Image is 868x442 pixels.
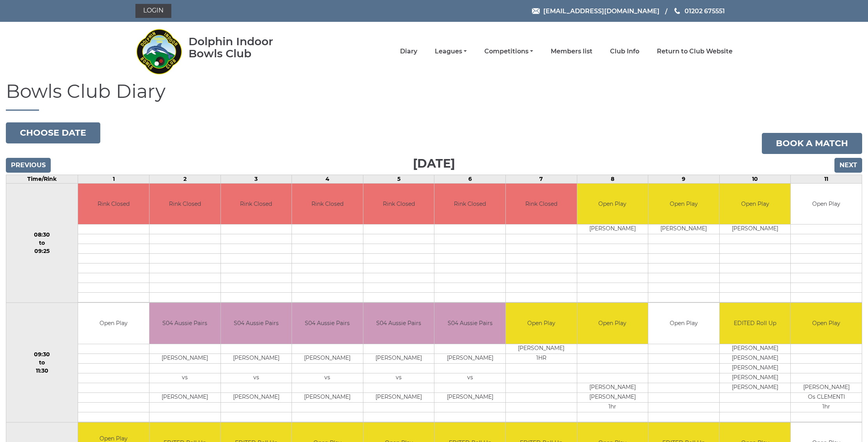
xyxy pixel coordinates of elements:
[292,392,363,402] td: [PERSON_NAME]
[506,354,577,363] td: 1HR
[78,184,149,225] td: Rink Closed
[505,175,577,183] td: 7
[434,175,506,183] td: 6
[834,158,862,173] input: Next
[577,402,648,412] td: 1hr
[363,354,434,363] td: [PERSON_NAME]
[221,354,292,363] td: [PERSON_NAME]
[149,184,221,225] td: Rink Closed
[577,225,648,234] td: [PERSON_NAME]
[149,354,221,363] td: [PERSON_NAME]
[149,175,221,183] td: 2
[657,47,733,56] a: Return to Club Website
[720,354,791,363] td: [PERSON_NAME]
[363,303,434,344] td: S04 Aussie Pairs
[221,392,292,402] td: [PERSON_NAME]
[6,303,78,423] td: 09:30 to 11:30
[720,344,791,354] td: [PERSON_NAME]
[648,303,719,344] td: Open Play
[720,225,791,234] td: [PERSON_NAME]
[135,4,171,18] a: Login
[363,392,434,402] td: [PERSON_NAME]
[791,402,862,412] td: 1hr
[532,8,540,14] img: Email
[6,81,862,111] h1: Bowls Club Diary
[6,158,51,173] input: Previous
[673,6,725,16] a: Phone us 01202 675551
[506,184,577,225] td: Rink Closed
[720,303,791,344] td: EDITED Roll Up
[6,175,78,183] td: Time/Rink
[292,303,363,344] td: S04 Aussie Pairs
[506,303,577,344] td: Open Play
[648,175,720,183] td: 9
[551,47,592,56] a: Members list
[6,183,78,303] td: 08:30 to 09:25
[791,184,862,225] td: Open Play
[221,184,292,225] td: Rink Closed
[78,303,149,344] td: Open Play
[532,6,660,16] a: Email [EMAIL_ADDRESS][DOMAIN_NAME]
[149,373,221,383] td: vs
[149,303,221,344] td: S04 Aussie Pairs
[292,175,363,183] td: 4
[135,24,182,79] img: Dolphin Indoor Bowls Club
[484,47,533,56] a: Competitions
[221,303,292,344] td: S04 Aussie Pairs
[435,47,467,56] a: Leagues
[363,175,434,183] td: 5
[221,175,292,183] td: 3
[149,392,221,402] td: [PERSON_NAME]
[720,373,791,383] td: [PERSON_NAME]
[434,184,505,225] td: Rink Closed
[720,184,791,225] td: Open Play
[648,225,719,234] td: [PERSON_NAME]
[791,392,862,402] td: Os CLEMENTI
[720,383,791,392] td: [PERSON_NAME]
[610,47,639,56] a: Club Info
[292,184,363,225] td: Rink Closed
[577,383,648,392] td: [PERSON_NAME]
[78,175,149,183] td: 1
[434,392,505,402] td: [PERSON_NAME]
[791,383,862,392] td: [PERSON_NAME]
[292,373,363,383] td: vs
[363,373,434,383] td: vs
[577,392,648,402] td: [PERSON_NAME]
[543,7,660,14] span: [EMAIL_ADDRESS][DOMAIN_NAME]
[577,175,648,183] td: 8
[363,184,434,225] td: Rink Closed
[791,175,862,183] td: 11
[506,344,577,354] td: [PERSON_NAME]
[685,7,725,14] span: 01202 675551
[434,373,505,383] td: vs
[674,8,680,14] img: Phone us
[577,184,648,225] td: Open Play
[762,133,862,154] a: Book a match
[400,47,417,56] a: Diary
[434,354,505,363] td: [PERSON_NAME]
[292,354,363,363] td: [PERSON_NAME]
[719,175,791,183] td: 10
[720,363,791,373] td: [PERSON_NAME]
[791,303,862,344] td: Open Play
[221,373,292,383] td: vs
[648,184,719,225] td: Open Play
[6,122,100,143] button: Choose date
[577,303,648,344] td: Open Play
[434,303,505,344] td: S04 Aussie Pairs
[189,35,298,60] div: Dolphin Indoor Bowls Club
